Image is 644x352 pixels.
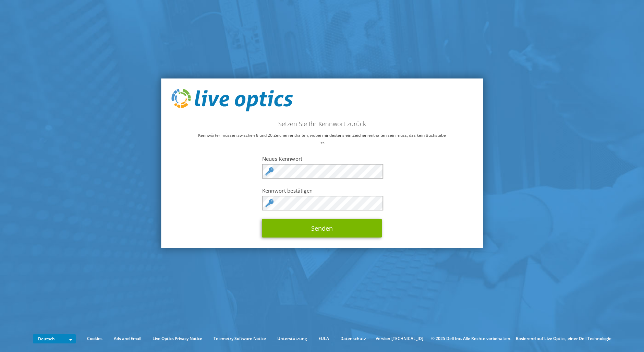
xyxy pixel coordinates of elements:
label: Neues Kennwort [262,155,382,162]
h2: Setzen Sie Ihr Kennwort zurück [171,120,473,128]
a: Cookies [82,335,108,342]
a: Datenschutz [335,335,371,342]
li: © 2025 Dell Inc. Alle Rechte vorbehalten. [428,335,515,342]
li: Basierend auf Live Optics, einer Dell Technologie [516,335,611,342]
a: Live Optics Privacy Notice [147,335,207,342]
a: Telemetry Software Notice [208,335,271,342]
p: Kennwörter müssen zwischen 8 und 20 Zeichen enthalten, wobei mindestens ein Zeichen enthalten sei... [171,132,473,147]
li: Version [TECHNICAL_ID] [372,335,427,342]
label: Kennwort bestätigen [262,187,382,194]
a: Unterstützung [272,335,312,342]
a: Ads and Email [109,335,146,342]
a: EULA [313,335,334,342]
button: Senden [262,219,382,238]
img: live_optics_svg.svg [171,89,293,111]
